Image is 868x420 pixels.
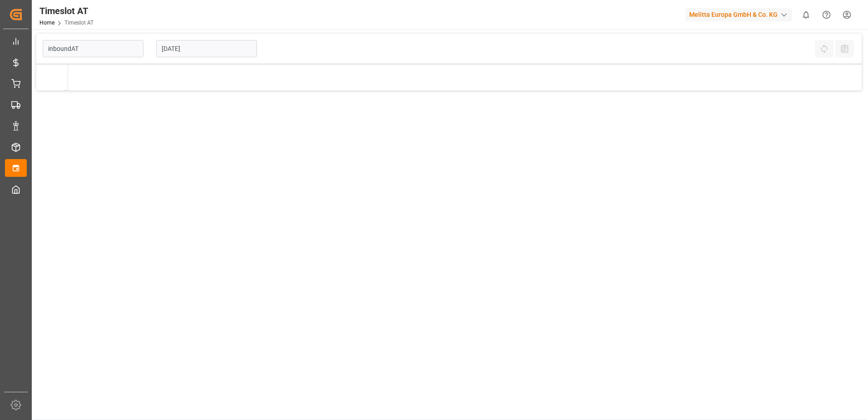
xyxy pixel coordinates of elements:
[686,6,796,23] button: Melitta Europa GmbH & Co. KG
[39,4,94,18] div: Timeslot AT
[796,5,816,25] button: show 0 new notifications
[816,5,837,25] button: Help Center
[156,40,257,57] input: DD-MM-YYYY
[686,8,792,21] div: Melitta Europa GmbH & Co. KG
[43,40,143,57] input: Type to search/select
[39,20,54,26] a: Home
